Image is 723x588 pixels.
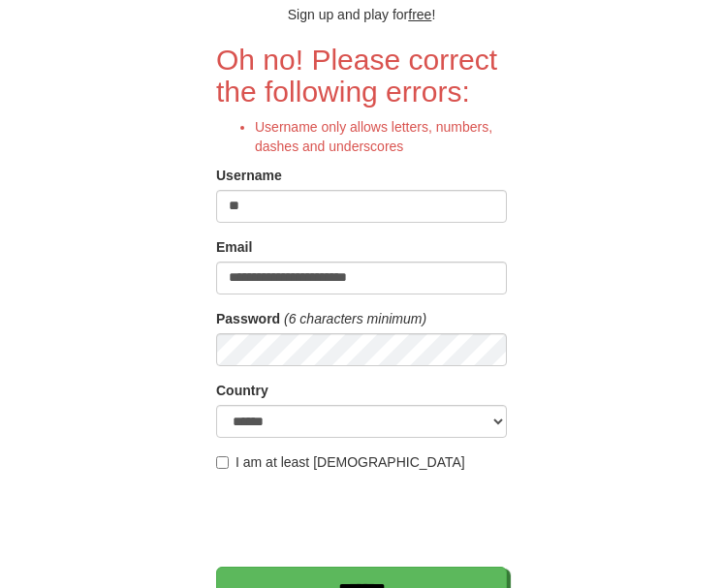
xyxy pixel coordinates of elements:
[216,44,507,108] h2: Oh no! Please correct the following errors:
[216,481,511,557] iframe: reCAPTCHA
[284,311,426,326] em: (6 characters minimum)
[216,452,465,472] label: I am at least [DEMOGRAPHIC_DATA]
[408,7,431,22] u: free
[255,117,507,156] li: Username only allows letters, numbers, dashes and underscores
[216,309,280,328] label: Password
[216,456,229,469] input: I am at least [DEMOGRAPHIC_DATA]
[216,237,252,257] label: Email
[216,166,282,185] label: Username
[216,5,507,24] p: Sign up and play for !
[216,381,268,400] label: Country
